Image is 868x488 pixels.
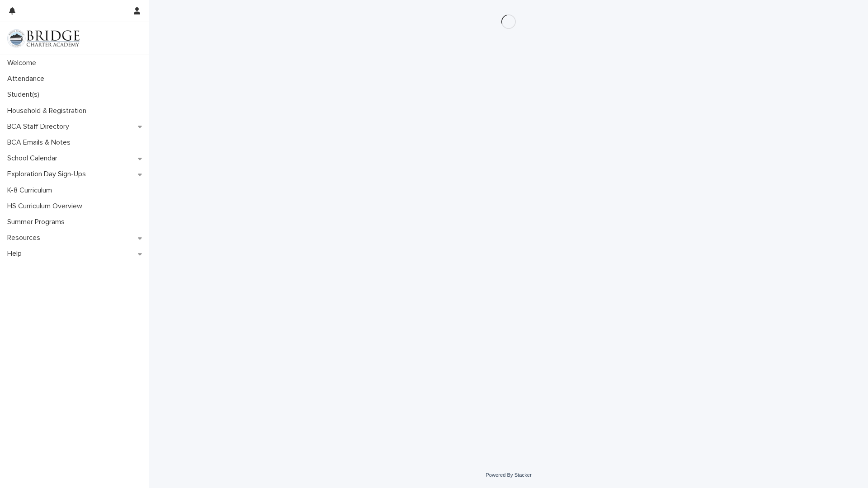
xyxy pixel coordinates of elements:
p: Welcome [4,59,43,67]
p: K-8 Curriculum [4,186,59,195]
p: BCA Emails & Notes [4,138,78,147]
p: Resources [4,234,47,242]
p: School Calendar [4,154,65,163]
p: HS Curriculum Overview [4,202,90,211]
p: Exploration Day Sign-Ups [4,170,93,178]
p: Summer Programs [4,218,72,226]
p: BCA Staff Directory [4,122,76,131]
p: Student(s) [4,90,47,99]
p: Help [4,249,29,258]
p: Attendance [4,75,52,83]
p: Household & Registration [4,107,94,115]
img: V1C1m3IdTEidaUdm9Hs0 [7,29,80,47]
a: Powered By Stacker [486,472,531,478]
